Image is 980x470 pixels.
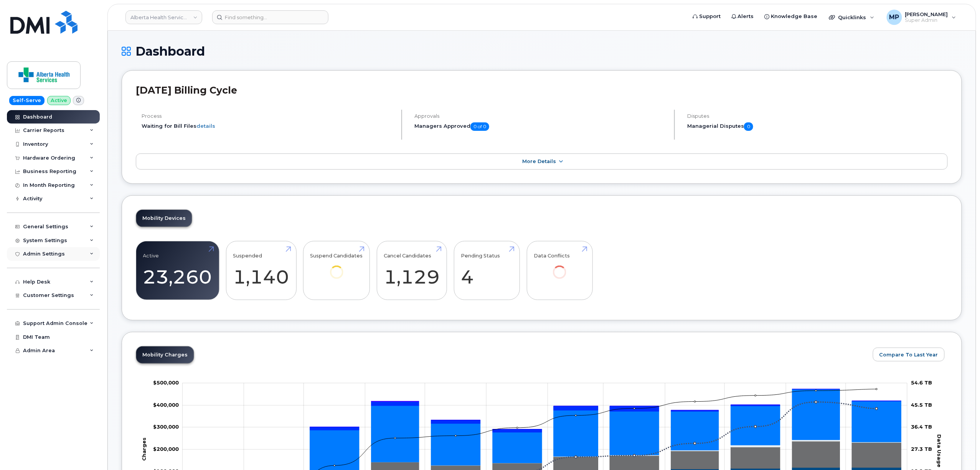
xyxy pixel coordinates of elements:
[136,346,194,363] a: Mobility Charges
[196,123,215,129] a: details
[153,446,179,452] g: $0
[911,379,932,386] tspan: 54.6 TB
[143,245,212,296] a: Active 23,260
[122,45,962,58] h1: Dashboard
[153,446,179,452] tspan: $200,000
[384,245,440,296] a: Cancel Candidates 1,129
[153,379,179,386] g: $0
[461,245,513,296] a: Pending Status 4
[153,402,179,408] tspan: $400,000
[142,122,395,130] li: Waiting for Bill Files
[153,424,179,430] tspan: $300,000
[936,434,942,467] tspan: Data Usage
[136,210,192,227] a: Mobility Devices
[153,402,179,408] g: $0
[744,122,753,131] span: 0
[142,113,395,119] h4: Process
[153,424,179,430] g: $0
[687,122,948,131] h5: Managerial Disputes
[911,402,932,408] tspan: 45.5 TB
[534,245,586,289] a: Data Conflicts
[414,122,668,131] h5: Managers Approved
[233,245,289,296] a: Suspended 1,140
[310,245,363,289] a: Suspend Candidates
[911,424,932,430] tspan: 36.4 TB
[879,351,938,358] span: Compare To Last Year
[470,122,489,131] span: 0 of 0
[414,113,668,119] h4: Approvals
[873,348,945,361] button: Compare To Last Year
[153,379,179,386] tspan: $500,000
[140,437,147,461] tspan: Charges
[522,158,556,164] span: More Details
[136,84,948,96] h2: [DATE] Billing Cycle
[911,446,932,452] tspan: 27.3 TB
[687,113,948,119] h4: Disputes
